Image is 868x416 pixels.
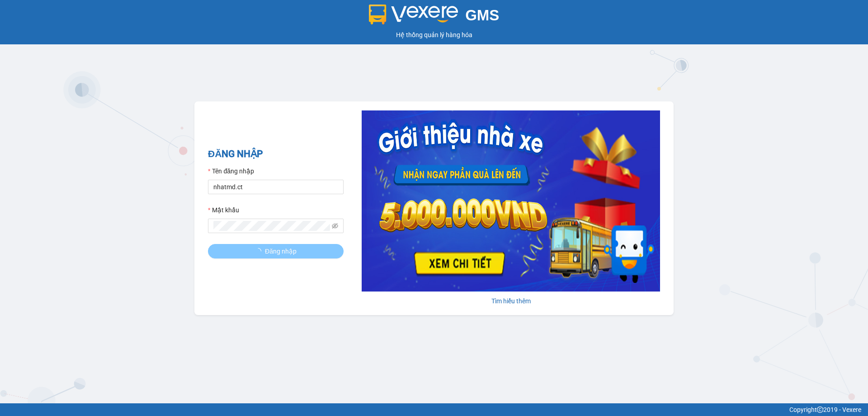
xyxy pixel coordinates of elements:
[208,166,254,176] label: Tên đăng nhập
[7,405,861,415] div: Copyright 2019 - Vexere
[362,110,660,292] img: banner-0
[265,246,297,256] span: Đăng nhập
[208,147,344,162] h2: ĐĂNG NHẬP
[208,244,344,258] button: Đăng nhập
[208,180,344,194] input: Tên đăng nhập
[2,30,866,40] div: Hệ thống quản lý hàng hóa
[208,205,239,215] label: Mật khẩu
[817,406,823,413] span: copyright
[369,14,500,21] a: GMS
[362,296,660,306] div: Tìm hiểu thêm
[369,5,458,24] img: logo 2
[332,223,338,229] span: eye-invisible
[213,221,330,231] input: Mật khẩu
[255,248,265,254] span: loading
[465,7,499,24] span: GMS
